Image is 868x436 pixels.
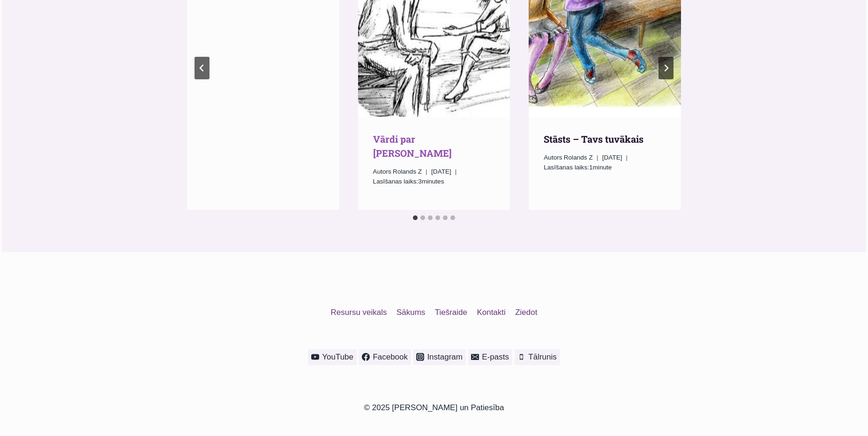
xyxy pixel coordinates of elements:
[602,153,622,163] time: [DATE]
[544,164,589,171] span: Lasīšanas laiks:
[435,215,440,220] button: Go to slide 4
[373,167,391,177] span: Autors
[658,57,673,79] button: Nākamais raksts
[187,214,681,222] ul: Select a slide to show
[420,215,425,220] button: Go to slide 2
[544,162,612,173] span: 1
[373,133,452,159] a: Vārdi par [PERSON_NAME]
[370,351,408,363] span: Facebook
[593,164,612,171] span: minute
[510,304,542,321] a: Ziedot
[515,349,560,365] a: Tālrunis
[413,349,466,365] a: Instagram
[359,349,411,365] a: Facebook
[373,176,444,187] span: 3
[428,215,433,220] button: Go to slide 3
[413,215,418,220] button: Go to slide 1
[195,57,210,79] button: Go to last slide
[525,351,556,363] span: Tālrunis
[143,401,725,414] p: © 2025 [PERSON_NAME] un Patiesība
[431,167,451,177] time: [DATE]
[393,168,422,175] span: Rolands Z
[422,178,444,185] span: minutes
[479,351,509,363] span: E-pasts
[430,304,472,321] a: Tiešraide
[392,304,430,321] a: Sākums
[326,304,391,321] a: Resursu veikals
[450,215,455,220] button: Go to slide 6
[319,351,353,363] span: YouTube
[544,133,644,145] a: Stāsts – Tavs tuvākais
[544,153,562,163] span: Autors
[468,349,512,365] a: E-pasts
[143,304,725,321] nav: Footer
[424,351,463,363] span: Instagram
[443,215,448,220] button: Go to slide 5
[308,349,356,365] a: YouTube
[564,154,593,161] span: Rolands Z
[472,304,510,321] a: Kontakti
[373,178,419,185] span: Lasīšanas laiks:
